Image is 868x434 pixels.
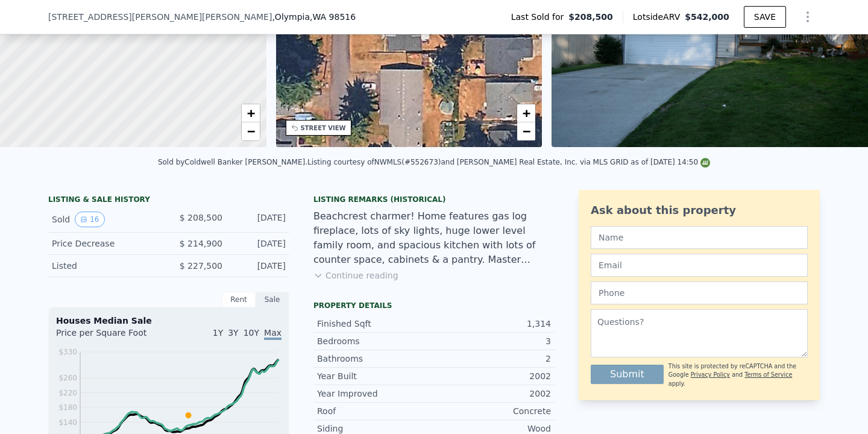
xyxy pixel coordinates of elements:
[668,362,808,388] div: This site is protected by reCAPTCHA and the Google and apply.
[591,254,808,277] input: Email
[523,124,530,139] span: −
[247,105,254,121] span: +
[317,353,434,365] div: Bathrooms
[685,12,729,22] span: $542,000
[58,374,77,382] tspan: $260
[511,11,569,23] span: Last Sold for
[744,6,786,28] button: SAVE
[317,370,434,382] div: Year Built
[434,335,551,347] div: 3
[232,212,286,227] div: [DATE]
[180,261,222,271] span: $ 227,500
[264,328,281,340] span: Max
[434,405,551,417] div: Concrete
[56,315,281,327] div: Houses Median Sale
[313,269,398,281] button: Continue reading
[744,371,792,378] a: Terms of Service
[58,403,77,412] tspan: $180
[591,226,808,249] input: Name
[591,281,808,304] input: Phone
[213,328,223,338] span: 1Y
[256,292,289,307] div: Sale
[434,353,551,365] div: 2
[313,209,555,267] div: Beachcrest charmer! Home features gas log fireplace, lots of sky lights, huge lower level family ...
[158,158,307,166] div: Sold by Coldwell Banker [PERSON_NAME] .
[523,105,530,121] span: +
[317,405,434,417] div: Roof
[58,389,77,397] tspan: $220
[52,260,159,272] div: Listed
[75,212,104,227] button: View historical data
[58,418,77,427] tspan: $140
[517,104,535,122] a: Zoom in
[48,195,289,207] div: LISTING & SALE HISTORY
[313,301,555,310] div: Property details
[796,5,820,29] button: Show Options
[228,328,238,338] span: 3Y
[568,11,613,23] span: $208,500
[307,158,710,166] div: Listing courtesy of NWMLS (#552673) and [PERSON_NAME] Real Estate, Inc. via MLS GRID as of [DATE]...
[301,124,346,133] div: STREET VIEW
[591,365,664,384] button: Submit
[434,318,551,330] div: 1,314
[52,212,159,227] div: Sold
[517,122,535,140] a: Zoom out
[272,11,356,23] span: , Olympia
[222,292,256,307] div: Rent
[434,370,551,382] div: 2002
[48,11,272,23] span: [STREET_ADDRESS][PERSON_NAME][PERSON_NAME]
[313,195,555,204] div: Listing Remarks (Historical)
[633,11,685,23] span: Lotside ARV
[591,202,808,219] div: Ask about this property
[317,318,434,330] div: Finished Sqft
[317,388,434,400] div: Year Improved
[310,12,356,22] span: , WA 98516
[242,122,260,140] a: Zoom out
[56,327,169,346] div: Price per Square Foot
[317,335,434,347] div: Bedrooms
[247,124,254,139] span: −
[58,348,77,356] tspan: $330
[691,371,730,378] a: Privacy Policy
[180,239,222,248] span: $ 214,900
[52,237,159,250] div: Price Decrease
[232,237,286,250] div: [DATE]
[180,213,222,222] span: $ 208,500
[242,104,260,122] a: Zoom in
[700,158,710,168] img: NWMLS Logo
[434,388,551,400] div: 2002
[244,328,259,338] span: 10Y
[232,260,286,272] div: [DATE]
